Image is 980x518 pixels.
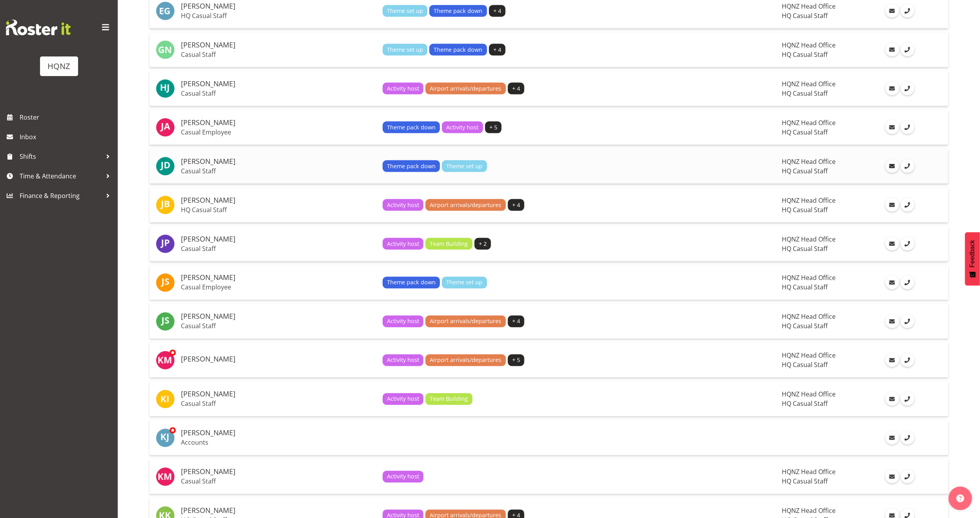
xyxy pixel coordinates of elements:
img: ella-gutschlag1251.jpg [156,2,175,20]
span: HQ Casual Staff [782,205,828,214]
h5: [PERSON_NAME] [181,429,376,437]
span: Finance & Reporting [20,190,102,202]
img: keri-jackson3899.jpg [156,429,175,447]
span: HQ Casual Staff [782,11,828,20]
a: Call Employee [901,237,914,251]
img: jenna-barratt-elloway7115.jpg [156,196,175,214]
span: + 4 [512,84,520,93]
a: Call Employee [901,314,914,328]
h5: [PERSON_NAME] [181,41,376,49]
span: Activity host [387,356,419,365]
p: HQ Casual Staff [181,12,376,20]
span: Inbox [20,131,114,143]
img: jean-prieur-du-plessis10407.jpg [156,157,175,176]
img: Rosterit website logo [6,20,71,35]
p: Casual Employee [181,284,376,291]
h5: [PERSON_NAME] [181,80,376,88]
span: Theme pack down [387,162,436,171]
img: jitka-puncocharova11511.jpg [156,234,175,253]
span: HQNZ Head Office [782,507,836,515]
img: jayd-adlam-kennedy10771.jpg [156,118,175,137]
p: HQ Casual Staff [181,206,376,214]
a: Call Employee [901,353,914,367]
a: Call Employee [901,392,914,406]
img: kate-irwin11465.jpg [156,390,175,409]
span: HQNZ Head Office [782,2,836,11]
a: Email Employee [885,431,899,445]
a: Email Employee [885,4,899,18]
h5: [PERSON_NAME] [181,158,376,165]
span: HQNZ Head Office [782,41,836,49]
span: + 5 [489,123,497,132]
a: Call Employee [901,470,914,483]
img: john-shaw7111.jpg [156,312,175,331]
p: Accounts [181,439,376,447]
span: Theme pack down [434,45,483,54]
a: Email Employee [885,276,899,289]
span: HQ Casual Staff [782,322,828,331]
span: + 4 [493,7,501,15]
span: HQNZ Head Office [782,235,836,244]
span: Activity host [387,201,419,209]
p: Casual Employee [181,128,376,136]
span: Time & Attendance [20,170,102,182]
a: Email Employee [885,314,899,328]
div: HQNZ [48,60,70,72]
span: + 4 [512,317,520,326]
span: Theme set up [387,45,423,54]
p: Casual Staff [181,322,376,330]
a: Email Employee [885,159,899,173]
span: HQ Casual Staff [782,283,828,292]
h5: [PERSON_NAME] [181,196,376,204]
span: HQ Casual Staff [782,361,828,369]
a: Email Employee [885,392,899,406]
a: Email Employee [885,198,899,212]
p: Casual Staff [181,89,376,97]
a: Call Employee [901,82,914,95]
a: Call Employee [901,198,914,212]
img: kim-marshall10987.jpg [156,467,175,486]
span: Activity host [387,240,419,248]
img: hannah-james8495.jpg [156,79,175,98]
span: Team Building [430,395,468,403]
span: Activity host [387,395,419,403]
a: Call Employee [901,43,914,56]
span: Theme pack down [387,278,436,287]
a: Email Employee [885,43,899,56]
span: + 2 [479,240,487,248]
a: Email Employee [885,470,899,483]
img: kate-mclennan9814.jpg [156,351,175,370]
span: HQNZ Head Office [782,274,836,282]
a: Call Employee [901,276,914,289]
img: joe-simpson10990.jpg [156,273,175,292]
a: Email Employee [885,353,899,367]
a: Email Employee [885,82,899,95]
span: Feedback [969,240,976,267]
a: Call Employee [901,431,914,445]
img: help-xxl-2.png [956,494,964,502]
span: Activity host [447,123,479,132]
p: Casual Staff [181,400,376,408]
span: HQ Casual Staff [782,244,828,253]
h5: [PERSON_NAME] [181,507,376,515]
span: HQNZ Head Office [782,157,836,166]
a: Call Employee [901,4,914,18]
span: Activity host [387,473,419,481]
span: + 4 [512,201,520,209]
span: HQNZ Head Office [782,196,836,205]
span: HQNZ Head Office [782,390,836,399]
p: Casual Staff [181,167,376,175]
h5: [PERSON_NAME] [181,313,376,321]
button: Feedback - Show survey [965,232,980,285]
h5: [PERSON_NAME] [181,391,376,398]
span: + 5 [512,356,520,365]
a: Email Employee [885,120,899,134]
span: Theme set up [387,7,423,15]
h5: [PERSON_NAME] [181,2,376,10]
span: Airport arrivals/departures [430,201,502,209]
span: Shifts [20,151,102,162]
span: Activity host [387,84,419,93]
span: HQ Casual Staff [782,167,828,175]
span: Airport arrivals/departures [430,84,502,93]
span: Activity host [387,317,419,326]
